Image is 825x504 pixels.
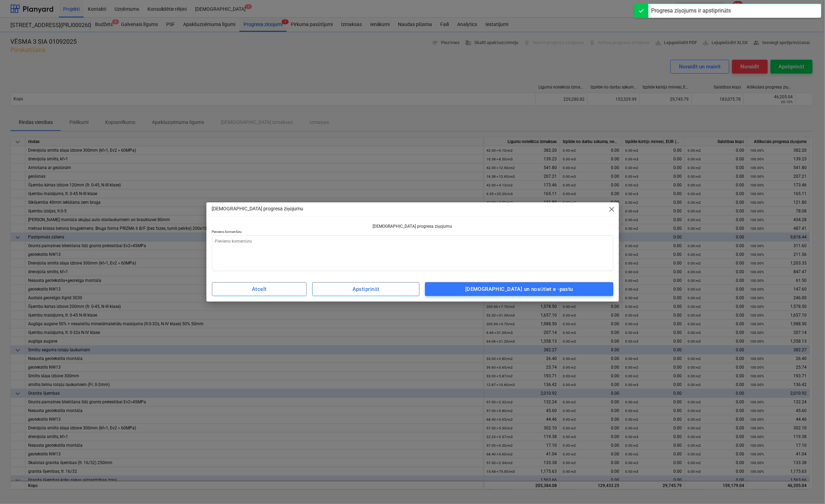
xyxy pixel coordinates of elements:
[312,282,419,296] button: Apstiprināt
[212,205,304,212] p: [DEMOGRAPHIC_DATA] progresa ziņojumu
[651,7,731,15] div: Progresa ziņojums ir apstiprināts
[252,285,267,294] div: Atcelt
[465,285,573,294] div: [DEMOGRAPHIC_DATA] un nosūtiet e -pastu
[352,285,380,294] div: Apstiprināt
[212,282,307,296] button: Atcelt
[790,471,825,504] iframe: Chat Widget
[212,224,613,229] p: [DEMOGRAPHIC_DATA] progresa ziņojumu
[212,229,613,235] p: Pievieno komentāru
[608,205,616,213] span: close
[425,282,613,296] button: [DEMOGRAPHIC_DATA] un nosūtiet e -pastu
